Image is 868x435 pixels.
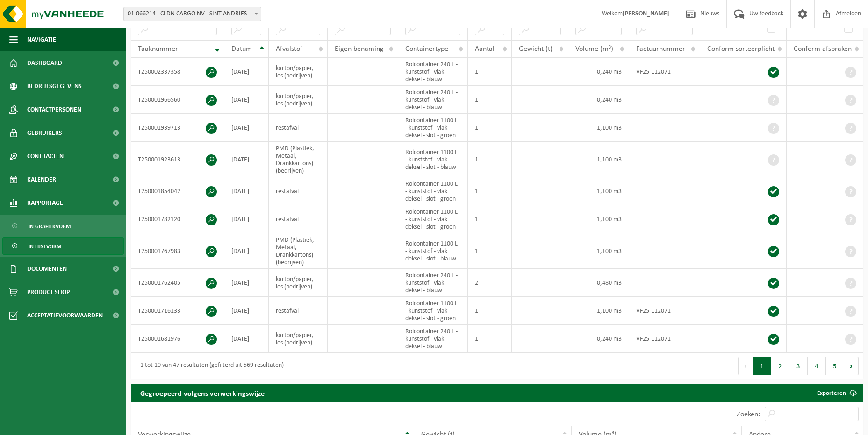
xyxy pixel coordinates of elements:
td: Rolcontainer 1100 L - kunststof - vlak deksel - slot - blauw [398,142,468,177]
span: 01-066214 - CLDN CARGO NV - SINT-ANDRIES [123,7,261,21]
button: 4 [808,357,826,375]
span: Conform afspraken [794,45,852,53]
td: [DATE] [224,142,269,177]
td: [DATE] [224,58,269,86]
td: 0,480 m3 [568,269,629,297]
td: T250001939713 [131,114,224,142]
td: 1,100 m3 [568,205,629,233]
td: 0,240 m3 [568,58,629,86]
span: Navigatie [27,28,56,51]
td: Rolcontainer 1100 L - kunststof - vlak deksel - slot - groen [398,177,468,205]
span: Rapportage [27,191,63,215]
td: Rolcontainer 1100 L - kunststof - vlak deksel - slot - groen [398,114,468,142]
td: 1,100 m3 [568,114,629,142]
td: [DATE] [224,86,269,114]
span: Contracten [27,145,64,168]
span: Containertype [405,45,448,53]
span: Kalender [27,168,56,191]
td: [DATE] [224,205,269,233]
button: 2 [771,357,789,375]
button: 1 [753,357,771,375]
td: T250002337358 [131,58,224,86]
td: restafval [269,177,328,205]
td: Rolcontainer 240 L - kunststof - vlak deksel - blauw [398,325,468,353]
button: 3 [789,357,808,375]
span: Factuurnummer [636,45,685,53]
td: 1 [468,233,511,269]
td: T250001681976 [131,325,224,353]
td: VF25-112071 [629,325,700,353]
td: [DATE] [224,325,269,353]
td: restafval [269,205,328,233]
span: Documenten [27,257,67,281]
span: In lijstvorm [29,238,61,255]
span: Aantal [475,45,495,53]
button: Next [844,357,859,375]
td: Rolcontainer 240 L - kunststof - vlak deksel - blauw [398,269,468,297]
td: karton/papier, los (bedrijven) [269,269,328,297]
td: restafval [269,114,328,142]
td: [DATE] [224,114,269,142]
td: T250001854042 [131,177,224,205]
td: 1 [468,58,511,86]
td: 1 [468,142,511,177]
h2: Gegroepeerd volgens verwerkingswijze [131,384,274,402]
td: 1,100 m3 [568,233,629,269]
td: VF25-112071 [629,297,700,325]
td: Rolcontainer 240 L - kunststof - vlak deksel - blauw [398,86,468,114]
td: [DATE] [224,233,269,269]
span: Product Shop [27,281,70,304]
td: 1 [468,86,511,114]
td: 1 [468,297,511,325]
div: 1 tot 10 van 47 resultaten (gefilterd uit 569 resultaten) [136,358,284,374]
td: T250001762405 [131,269,224,297]
span: In grafiekvorm [29,217,71,235]
td: 1 [468,177,511,205]
a: In lijstvorm [2,237,124,255]
td: Rolcontainer 1100 L - kunststof - vlak deksel - slot - blauw [398,233,468,269]
span: Gebruikers [27,121,62,145]
span: Dashboard [27,51,62,75]
td: restafval [269,297,328,325]
span: Contactpersonen [27,98,81,121]
label: Zoeken: [737,411,760,418]
td: 1,100 m3 [568,297,629,325]
td: T250001767983 [131,233,224,269]
td: 1 [468,114,511,142]
span: Eigen benaming [335,45,384,53]
td: [DATE] [224,269,269,297]
td: PMD (Plastiek, Metaal, Drankkartons) (bedrijven) [269,142,328,177]
td: T250001782120 [131,205,224,233]
td: Rolcontainer 1100 L - kunststof - vlak deksel - slot - groen [398,297,468,325]
a: Exporteren [810,384,862,402]
span: Bedrijfsgegevens [27,75,82,98]
td: 0,240 m3 [568,325,629,353]
span: Afvalstof [276,45,302,53]
span: Conform sorteerplicht [707,45,775,53]
td: 1,100 m3 [568,142,629,177]
button: 5 [826,357,844,375]
td: 1 [468,325,511,353]
td: T250001923613 [131,142,224,177]
td: PMD (Plastiek, Metaal, Drankkartons) (bedrijven) [269,233,328,269]
span: 01-066214 - CLDN CARGO NV - SINT-ANDRIES [124,7,261,21]
td: T250001716133 [131,297,224,325]
td: Rolcontainer 240 L - kunststof - vlak deksel - blauw [398,58,468,86]
td: [DATE] [224,297,269,325]
td: T250001966560 [131,86,224,114]
td: 0,240 m3 [568,86,629,114]
td: [DATE] [224,177,269,205]
td: 2 [468,269,511,297]
strong: [PERSON_NAME] [623,10,669,17]
span: Volume (m³) [575,45,613,53]
span: Gewicht (t) [519,45,552,53]
a: In grafiekvorm [2,217,124,235]
td: Rolcontainer 1100 L - kunststof - vlak deksel - slot - groen [398,205,468,233]
span: Taaknummer [138,45,178,53]
span: Datum [231,45,252,53]
td: karton/papier, los (bedrijven) [269,58,328,86]
td: 1 [468,205,511,233]
td: VF25-112071 [629,58,700,86]
td: karton/papier, los (bedrijven) [269,86,328,114]
button: Previous [738,357,753,375]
